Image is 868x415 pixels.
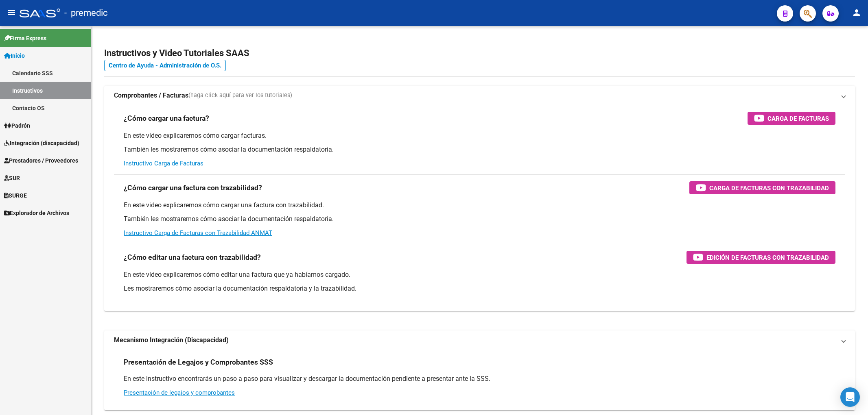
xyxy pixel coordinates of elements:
span: (haga click aquí para ver los tutoriales) [188,91,292,100]
span: Edición de Facturas con Trazabilidad [706,252,829,263]
button: Carga de Facturas [748,112,835,125]
mat-expansion-panel-header: Mecanismo Integración (Discapacidad) [104,330,855,350]
div: Comprobantes / Facturas(haga click aquí para ver los tutoriales) [104,105,855,311]
p: En este video explicaremos cómo editar una factura que ya habíamos cargado. [124,270,835,279]
span: Padrón [4,121,30,130]
mat-icon: person [852,8,861,17]
p: En este video explicaremos cómo cargar facturas. [124,131,835,140]
h3: ¿Cómo cargar una factura? [124,113,209,124]
span: - premedic [64,4,108,22]
span: Inicio [4,51,25,60]
p: Les mostraremos cómo asociar la documentación respaldatoria y la trazabilidad. [124,284,835,293]
strong: Mecanismo Integración (Discapacidad) [114,336,229,345]
mat-icon: menu [7,8,16,17]
span: SUR [4,174,20,183]
p: También les mostraremos cómo asociar la documentación respaldatoria. [124,145,835,154]
h3: Presentación de Legajos y Comprobantes SSS [124,356,273,368]
button: Edición de Facturas con Trazabilidad [687,251,835,264]
a: Centro de Ayuda - Administración de O.S. [104,60,226,71]
a: Instructivo Carga de Facturas con Trazabilidad ANMAT [124,229,272,237]
p: En este video explicaremos cómo cargar una factura con trazabilidad. [124,201,835,210]
h2: Instructivos y Video Tutoriales SAAS [104,46,855,61]
span: Integración (discapacidad) [4,139,79,148]
div: Mecanismo Integración (Discapacidad) [104,350,855,410]
span: Explorador de Archivos [4,209,69,217]
strong: Comprobantes / Facturas [114,91,188,100]
div: Open Intercom Messenger [840,387,860,407]
span: SURGE [4,191,27,200]
span: Carga de Facturas con Trazabilidad [709,183,829,193]
mat-expansion-panel-header: Comprobantes / Facturas(haga click aquí para ver los tutoriales) [104,86,855,105]
h3: ¿Cómo editar una factura con trazabilidad? [124,252,261,263]
span: Carga de Facturas [767,113,829,124]
p: También les mostraremos cómo asociar la documentación respaldatoria. [124,215,835,224]
span: Firma Express [4,34,46,43]
button: Carga de Facturas con Trazabilidad [689,181,835,194]
a: Instructivo Carga de Facturas [124,160,203,167]
p: En este instructivo encontrarás un paso a paso para visualizar y descargar la documentación pendi... [124,374,835,383]
span: Prestadores / Proveedores [4,156,78,165]
h3: ¿Cómo cargar una factura con trazabilidad? [124,182,262,193]
a: Presentación de legajos y comprobantes [124,389,235,396]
